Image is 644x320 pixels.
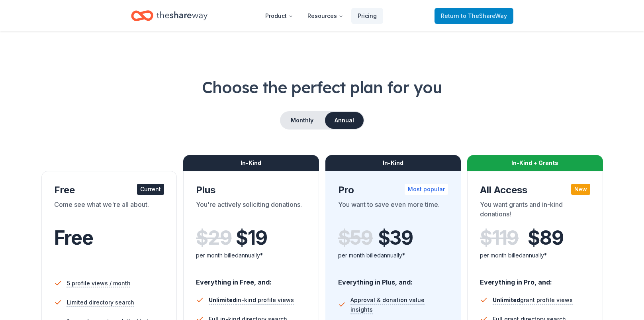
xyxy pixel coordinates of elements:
[281,112,323,129] button: Monthly
[338,184,448,196] div: Pro
[461,12,507,19] span: to TheShareWay
[196,251,306,260] div: per month billed annually*
[435,8,513,24] a: Returnto TheShareWay
[259,8,299,24] button: Product
[196,184,306,196] div: Plus
[493,296,573,303] span: grant profile views
[67,298,134,307] span: Limited directory search
[405,184,448,195] div: Most popular
[325,155,461,171] div: In-Kind
[196,271,306,287] div: Everything in Free, and:
[350,295,448,314] span: Approval & donation value insights
[196,200,306,222] div: You're actively soliciting donations.
[137,184,164,195] div: Current
[480,251,590,260] div: per month billed annually*
[351,8,383,24] a: Pricing
[54,184,164,196] div: Free
[571,184,590,195] div: New
[301,8,350,24] button: Resources
[467,155,603,171] div: In-Kind + Grants
[54,226,93,249] span: Free
[259,6,383,25] nav: Main
[209,296,294,303] span: in-kind profile views
[441,11,507,21] span: Return
[209,296,236,303] span: Unlimited
[338,251,448,260] div: per month billed annually*
[236,227,267,249] span: $ 19
[378,227,413,249] span: $ 39
[54,200,164,222] div: Come see what we're all about.
[480,271,590,287] div: Everything in Pro, and:
[338,200,448,222] div: You want to save even more time.
[528,227,563,249] span: $ 89
[183,155,319,171] div: In-Kind
[32,76,612,98] h1: Choose the perfect plan for you
[493,296,520,303] span: Unlimited
[67,279,131,288] span: 5 profile views / month
[480,200,590,222] div: You want grants and in-kind donations!
[131,6,207,25] a: Home
[338,271,448,287] div: Everything in Plus, and:
[480,184,590,196] div: All Access
[325,112,364,129] button: Annual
